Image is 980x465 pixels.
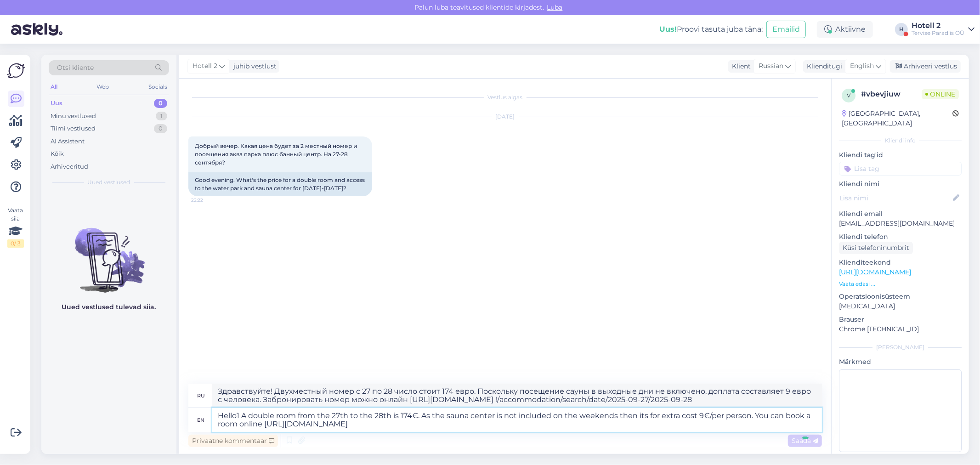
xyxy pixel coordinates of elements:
div: [GEOGRAPHIC_DATA], [GEOGRAPHIC_DATA] [842,109,952,128]
div: Kõik [51,149,64,159]
div: [DATE] [188,113,822,121]
img: No chats [41,211,176,294]
p: Kliendi email [839,209,962,219]
p: [EMAIL_ADDRESS][DOMAIN_NAME] [839,219,962,228]
p: Klienditeekond [839,258,962,267]
div: Aktiivne [817,21,873,38]
a: [URL][DOMAIN_NAME] [839,268,911,276]
div: Arhiveeritud [51,162,88,171]
p: Operatsioonisüsteem [839,292,962,301]
b: Uus! [659,25,677,34]
div: Good evening. What's the price for a double room and access to the water park and sauna center fo... [188,172,372,196]
div: H [895,23,908,36]
span: Russian [759,61,783,71]
span: Otsi kliente [57,63,94,73]
div: Web [95,81,111,93]
div: # vbevjiuw [861,89,922,100]
div: AI Assistent [51,137,85,146]
span: Uued vestlused [88,178,130,187]
div: Uus [51,99,62,108]
div: juhib vestlust [230,62,277,71]
p: Kliendi telefon [839,232,962,242]
div: All [49,81,59,93]
img: Askly Logo [7,62,25,79]
span: Online [922,89,959,99]
button: Emailid [766,21,806,38]
p: Märkmed [839,357,962,367]
div: Proovi tasuta juba täna: [659,24,763,35]
div: Kliendi info [839,136,962,145]
input: Lisa tag [839,162,962,176]
p: Kliendi nimi [839,179,962,189]
div: 0 [154,124,167,133]
p: Vaata edasi ... [839,280,962,288]
p: Chrome [TECHNICAL_ID] [839,324,962,334]
span: v [847,92,850,99]
div: Vaata siia [7,206,24,248]
div: Arhiveeri vestlus [890,60,961,73]
div: Socials [147,81,169,93]
span: Hotell 2 [193,61,217,71]
div: Klienditugi [803,62,842,71]
p: [MEDICAL_DATA] [839,301,962,311]
p: Brauser [839,315,962,324]
span: Добрый вечер. Какая цена будет за 2 местный номер и посещения аква парка плюс банный центр. На 27... [195,142,358,166]
div: Vestlus algas [188,93,822,102]
div: Hotell 2 [912,22,964,29]
input: Lisa nimi [839,193,951,203]
span: Luba [544,3,566,11]
div: Klient [728,62,751,71]
div: Minu vestlused [51,112,96,121]
div: 1 [156,112,167,121]
span: 22:22 [191,197,226,204]
div: [PERSON_NAME] [839,343,962,352]
div: 0 [154,99,167,108]
div: 0 / 3 [7,239,24,248]
p: Uued vestlused tulevad siia. [62,302,156,312]
a: Hotell 2Tervise Paradiis OÜ [912,22,974,37]
span: English [850,61,874,71]
p: Kliendi tag'id [839,150,962,160]
div: Küsi telefoninumbrit [839,242,913,254]
div: Tervise Paradiis OÜ [912,29,964,37]
div: Tiimi vestlused [51,124,96,133]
